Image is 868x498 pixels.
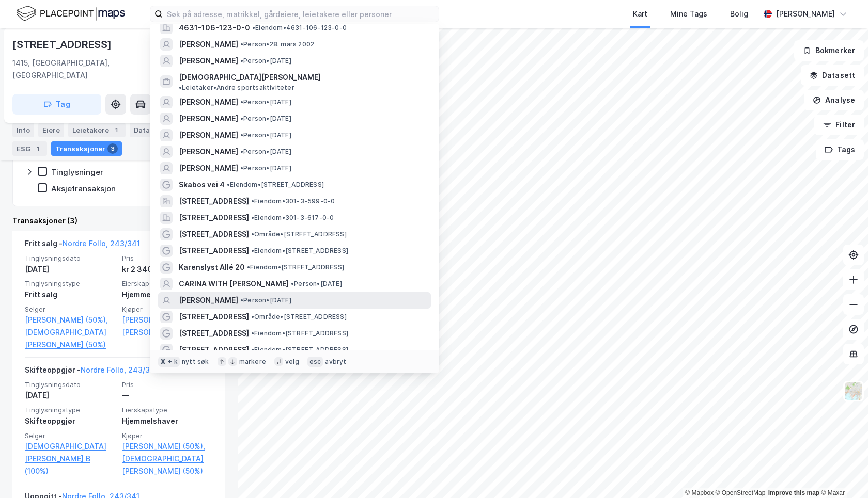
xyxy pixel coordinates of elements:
span: Pris [122,380,213,389]
div: velg [285,358,299,366]
iframe: Chat Widget [816,448,868,498]
span: • [240,115,243,122]
button: Bokmerker [794,40,864,61]
span: Karenslyst Allé 20 [179,261,245,274]
div: Hjemmelshaver [122,288,213,301]
span: Selger [25,431,116,440]
span: Eierskapstype [122,406,213,414]
button: Datasett [801,65,864,86]
span: Tinglysningsdato [25,380,116,389]
span: Tinglysningsdato [25,254,116,263]
span: • [251,329,254,337]
a: Nordre Follo, 243/341 [63,239,140,248]
span: [DEMOGRAPHIC_DATA][PERSON_NAME] [179,71,321,84]
span: • [251,346,254,354]
a: Improve this map [768,489,819,496]
span: Pris [122,254,213,263]
div: avbryt [325,358,346,366]
div: Skifteoppgjør [25,415,116,427]
span: • [240,148,243,155]
div: Aksjetransaksjon [51,184,116,194]
span: [PERSON_NAME] [179,38,238,51]
button: Tag [12,94,101,115]
span: Person • [DATE] [240,164,291,172]
span: Person • [DATE] [240,296,291,304]
span: [STREET_ADDRESS] [179,245,249,257]
div: Transaksjoner [51,141,122,156]
span: • [247,263,250,271]
a: [PERSON_NAME] (50%), [122,440,213,453]
img: Z [844,381,863,401]
span: [PERSON_NAME] [179,113,238,125]
span: • [240,296,243,304]
span: Eiendom • [STREET_ADDRESS] [247,263,344,271]
span: • [240,131,243,139]
div: kr 2 340 000 [122,263,213,276]
span: • [179,84,182,91]
span: • [240,98,243,106]
a: Nordre Follo, 243/341 [81,365,158,374]
span: • [251,197,254,205]
div: nytt søk [182,358,209,366]
span: [STREET_ADDRESS] [179,311,249,323]
span: Tinglysningstype [25,406,116,414]
div: 1415, [GEOGRAPHIC_DATA], [GEOGRAPHIC_DATA] [12,57,159,82]
span: Eiendom • [STREET_ADDRESS] [251,247,348,255]
div: Skifteoppgjør - [25,364,158,380]
span: [PERSON_NAME] [179,129,238,141]
span: Eiendom • 301-3-599-0-0 [251,197,335,205]
div: [DATE] [25,263,116,276]
span: [STREET_ADDRESS] [179,195,249,207]
div: Hjemmelshaver [122,415,213,427]
span: Person • [DATE] [291,280,342,288]
span: • [240,164,243,172]
span: CARINA WITH [PERSON_NAME] [179,278,289,290]
div: [STREET_ADDRESS] [12,36,114,53]
div: 3 [107,143,118,154]
a: [DEMOGRAPHIC_DATA][PERSON_NAME] B (100%) [25,440,116,477]
button: Tags [816,139,864,160]
a: Mapbox [685,489,714,496]
span: Eierskapstype [122,279,213,288]
div: ESG [12,141,47,156]
span: Område • [STREET_ADDRESS] [251,230,347,238]
div: 1 [33,143,43,154]
div: markere [239,358,266,366]
span: [PERSON_NAME] [179,55,238,67]
div: [DATE] [25,389,116,401]
div: esc [307,357,323,367]
span: Eiendom • 4631-106-123-0-0 [252,24,347,32]
div: Kart [633,8,647,20]
div: Datasett [130,123,168,137]
span: [STREET_ADDRESS] [179,212,249,224]
a: [PERSON_NAME] (50%), [122,314,213,326]
span: • [227,181,230,188]
span: [PERSON_NAME] [179,294,238,307]
span: Eiendom • [STREET_ADDRESS] [251,346,348,354]
span: 4631-106-123-0-0 [179,22,250,34]
div: 1 [111,125,121,135]
span: [STREET_ADDRESS] [179,327,249,340]
div: Fritt salg - [25,237,140,254]
span: • [251,230,254,238]
span: Person • [DATE] [240,98,291,106]
span: Tinglysningstype [25,279,116,288]
input: Søk på adresse, matrikkel, gårdeiere, leietakere eller personer [163,6,439,22]
span: • [291,280,294,287]
button: Filter [814,115,864,135]
span: [PERSON_NAME] [179,162,238,174]
img: logo.f888ab2527a4732fd821a326f86c7f29.svg [17,5,125,23]
span: [STREET_ADDRESS] [179,228,249,240]
span: Person • [DATE] [240,131,291,139]
span: • [240,40,243,48]
a: [DEMOGRAPHIC_DATA][PERSON_NAME] (50%) [122,453,213,477]
a: [PERSON_NAME] (50%), [25,314,116,326]
span: Kjøper [122,305,213,314]
span: Eiendom • [STREET_ADDRESS] [251,329,348,338]
span: • [251,247,254,254]
span: Person • 28. mars 2002 [240,40,314,49]
span: Person • [DATE] [240,57,291,65]
span: [PERSON_NAME] [179,146,238,158]
div: ⌘ + k [158,357,180,367]
span: [STREET_ADDRESS] [179,344,249,356]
